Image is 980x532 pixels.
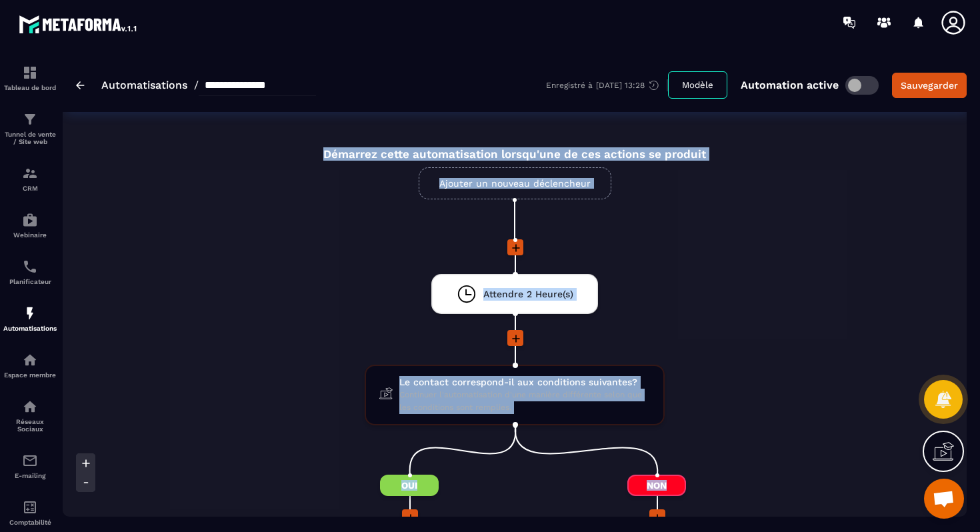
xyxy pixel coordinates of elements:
img: email [22,453,38,469]
p: Automation active [741,79,839,91]
a: Ouvrir le chat [924,479,964,519]
p: Webinaire [3,231,57,239]
p: E-mailing [3,472,57,479]
div: Sauvegarder [901,79,958,92]
a: emailemailE-mailing [3,443,57,489]
span: / [194,79,199,91]
p: Tunnel de vente / Site web [3,131,57,145]
div: Démarrez cette automatisation lorsqu'une de ces actions se produit [323,132,706,161]
div: Mots-clés [166,79,204,87]
a: schedulerschedulerPlanificateur [3,249,57,295]
img: website_grey.svg [21,35,32,45]
img: formation [22,165,38,181]
a: formationformationCRM [3,155,57,202]
p: Réseaux Sociaux [3,418,57,433]
span: Non [627,475,686,496]
p: Automatisations [3,325,57,332]
img: logo_orange.svg [21,21,32,32]
a: automationsautomationsWebinaire [3,202,57,249]
a: automationsautomationsEspace membre [3,342,57,389]
img: formation [22,65,38,81]
a: Automatisations [101,79,187,91]
img: tab_domain_overview_orange.svg [54,77,65,88]
span: Le contact correspond-il aux conditions suivantes? [399,376,650,389]
span: Oui [380,475,439,496]
img: scheduler [22,259,38,275]
img: arrow [76,81,85,89]
img: logo [19,12,139,36]
p: CRM [3,185,57,192]
p: Comptabilité [3,519,57,526]
span: Continuer l'automatisation d'une manière différente selon que les conditions sont remplies. [399,389,650,414]
div: Domaine: [DOMAIN_NAME] [35,35,151,45]
img: formation [22,111,38,127]
p: [DATE] 13:28 [596,81,645,90]
p: Tableau de bord [3,84,57,91]
a: formationformationTableau de bord [3,55,57,101]
a: Ajouter un nouveau déclencheur [419,167,611,199]
img: accountant [22,499,38,515]
div: Enregistré à [546,79,668,91]
a: automationsautomationsAutomatisations [3,295,57,342]
div: v 4.0.25 [37,21,65,32]
a: formationformationTunnel de vente / Site web [3,101,57,155]
img: automations [22,352,38,368]
img: tab_keywords_by_traffic_grey.svg [151,77,162,88]
button: Modèle [668,71,727,99]
a: social-networksocial-networkRéseaux Sociaux [3,389,57,443]
div: Domaine [69,79,103,87]
p: Espace membre [3,371,57,379]
img: automations [22,305,38,321]
img: social-network [22,399,38,415]
span: Attendre 2 Heure(s) [483,288,573,301]
p: Planificateur [3,278,57,285]
button: Sauvegarder [892,73,967,98]
img: automations [22,212,38,228]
